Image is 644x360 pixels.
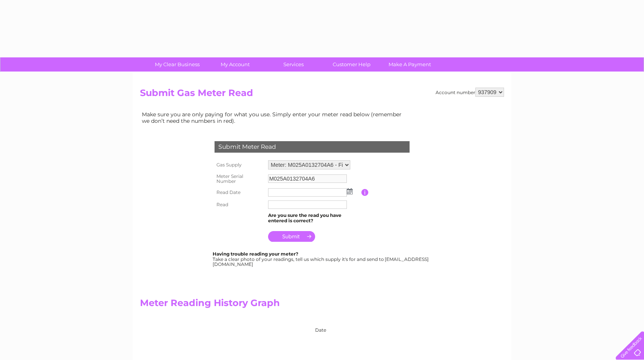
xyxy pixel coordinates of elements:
h2: Submit Gas Meter Read [140,88,504,102]
a: Customer Help [320,57,383,72]
th: Read Date [213,186,266,199]
th: Gas Supply [213,158,266,171]
h2: Meter Reading History Graph [140,298,408,312]
div: Date [194,320,408,333]
a: My Clear Business [146,57,209,72]
img: ... [347,188,353,194]
b: Having trouble reading your meter? [213,251,298,257]
a: Make A Payment [378,57,441,72]
td: Are you sure the read you have entered is correct? [266,211,361,225]
th: Read [213,199,266,211]
td: Make sure you are only paying for what you use. Simply enter your meter read below (remember we d... [140,109,408,125]
th: Meter Serial Number [213,171,266,187]
input: Submit [268,231,315,242]
div: Account number [436,88,504,97]
a: Services [262,57,325,72]
a: My Account [204,57,267,72]
input: Information [361,189,369,196]
div: Submit Meter Read [215,141,410,153]
div: Take a clear photo of your readings, tell us which supply it's for and send to [EMAIL_ADDRESS][DO... [213,251,430,267]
